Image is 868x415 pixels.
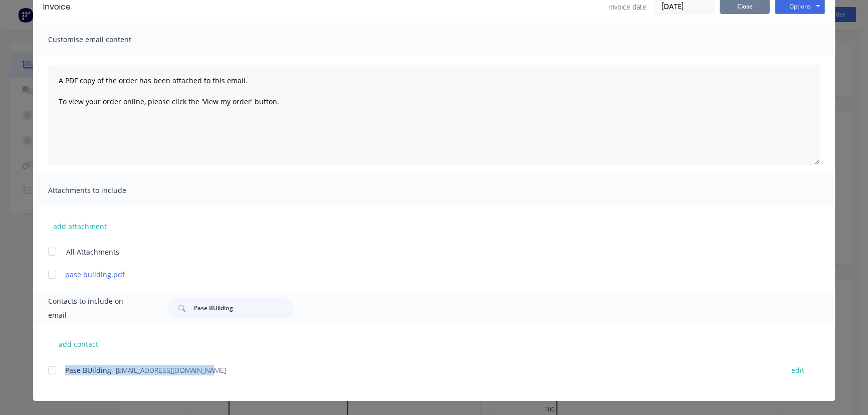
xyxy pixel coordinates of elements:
span: All Attachments [66,247,119,257]
span: Pase BUilding [65,365,111,375]
button: edit [785,363,810,377]
button: add contact [48,336,108,351]
a: pase building.pdf [65,269,773,280]
span: Attachments to include [48,183,158,197]
button: add attachment [48,219,112,234]
span: - [EMAIL_ADDRESS][DOMAIN_NAME] [111,365,226,375]
textarea: A PDF copy of the order has been attached to this email. To view your order online, please click ... [48,65,820,165]
input: Search... [194,298,293,318]
span: Customise email content [48,33,158,47]
span: Invoice date [608,2,646,12]
div: Invoice [43,1,71,13]
span: Contacts to include on email [48,294,143,322]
